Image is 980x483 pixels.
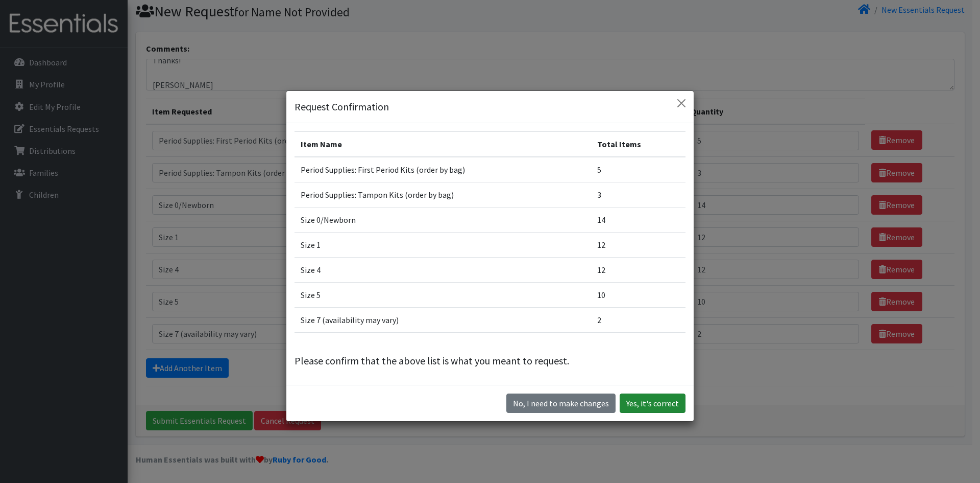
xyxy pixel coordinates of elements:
[295,257,591,282] td: Size 4
[295,353,685,369] p: Please confirm that the above list is what you meant to request.
[591,257,685,282] td: 12
[591,307,685,332] td: 2
[295,282,591,307] td: Size 5
[295,99,389,114] h5: Request Confirmation
[506,394,616,413] button: No I need to make changes
[673,95,690,111] button: Close
[295,207,591,232] td: Size 0/Newborn
[295,131,591,157] th: Item Name
[591,157,685,182] td: 5
[591,282,685,307] td: 10
[591,182,685,207] td: 3
[591,207,685,232] td: 14
[295,182,591,207] td: Period Supplies: Tampon Kits (order by bag)
[591,131,685,157] th: Total Items
[295,307,591,332] td: Size 7 (availability may vary)
[591,232,685,257] td: 12
[295,232,591,257] td: Size 1
[295,157,591,182] td: Period Supplies: First Period Kits (order by bag)
[620,394,685,413] button: Yes, it's correct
